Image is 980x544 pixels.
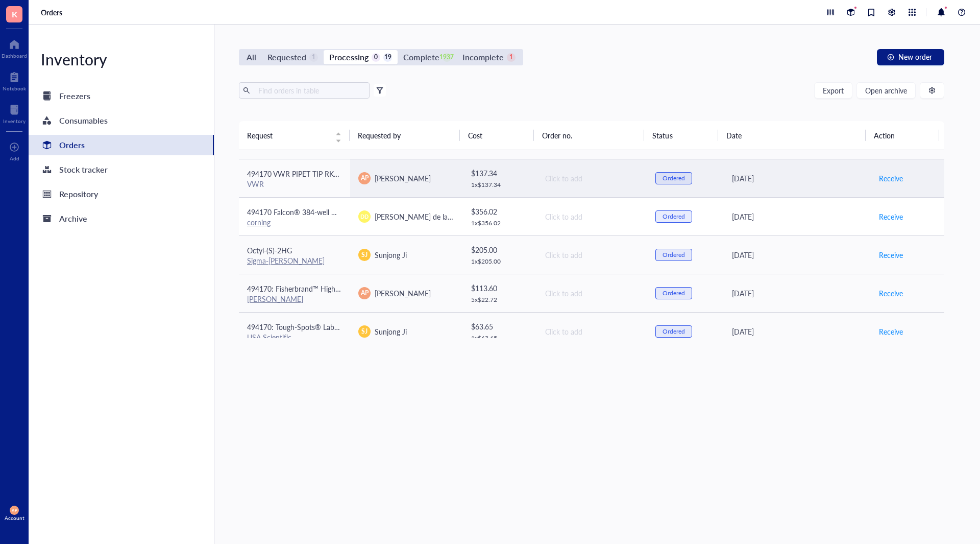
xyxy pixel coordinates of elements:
[879,173,903,184] span: Receive
[12,8,17,20] span: K
[471,219,528,227] div: 1 x $ 356.02
[471,296,528,304] div: 5 x $ 22.72
[59,162,108,177] div: Stock tracker
[471,334,528,342] div: 1 x $ 63.65
[878,247,903,263] button: Receive
[5,515,24,521] div: Account
[267,50,306,64] div: Requested
[329,50,369,64] div: Processing
[536,235,647,274] td: Click to add
[856,82,916,99] button: Open archive
[898,53,932,61] span: New order
[29,184,214,204] a: Repository
[247,255,325,266] a: Sigma-[PERSON_NAME]
[718,121,866,150] th: Date
[59,211,87,226] div: Archive
[732,249,862,261] div: [DATE]
[59,138,85,152] div: Orders
[2,53,27,59] div: Dashboard
[375,211,506,222] span: [PERSON_NAME] de la [PERSON_NAME]
[663,289,685,297] div: Ordered
[29,86,214,106] a: Freezers
[545,211,639,222] div: Click to add
[59,113,108,128] div: Consumables
[247,322,462,332] span: 494170: Tough-Spots® Labels on Sheets (1/2" Diameter / Assorted)
[471,181,528,189] div: 1 x $ 137.34
[239,49,523,65] div: segmented control
[247,283,509,294] span: 494170: Fisherbrand™ High Precision Straight Tapered Flat Point Tweezers/Forceps
[29,208,214,229] a: Archive
[545,326,639,337] div: Click to add
[247,169,476,179] span: 494170 VWR PIPET TIP RKD CLR ST 1000UL PK960 PunchOut product
[507,53,516,62] div: 1
[644,121,718,150] th: Status
[536,312,647,350] td: Click to add
[29,49,214,69] div: Inventory
[471,257,528,266] div: 1 x $ 205.00
[59,89,90,103] div: Freezers
[471,206,528,217] div: $ 356.02
[879,211,903,222] span: Receive
[309,53,318,62] div: 1
[732,173,862,184] div: [DATE]
[361,327,367,336] span: SJ
[443,53,451,62] div: 1937
[41,8,64,17] a: Orders
[247,130,329,141] span: Request
[866,121,940,150] th: Action
[2,36,27,59] a: Dashboard
[471,168,528,179] div: $ 137.34
[663,251,685,259] div: Ordered
[534,121,645,150] th: Order no.
[878,208,903,225] button: Receive
[877,49,944,65] button: New order
[879,288,903,299] span: Receive
[732,211,862,222] div: [DATE]
[360,212,369,221] span: DD
[814,82,852,99] button: Export
[10,155,19,161] div: Add
[3,102,26,124] a: Inventory
[29,110,214,131] a: Consumables
[462,50,504,64] div: Incomplete
[663,174,685,182] div: Ordered
[732,326,862,337] div: [DATE]
[254,83,365,98] input: Find orders in table
[247,217,271,227] a: corning
[545,249,639,261] div: Click to add
[3,69,26,91] a: Notebook
[471,244,528,255] div: $ 205.00
[3,118,26,124] div: Inventory
[545,288,639,299] div: Click to add
[536,274,647,312] td: Click to add
[460,121,533,150] th: Cost
[878,285,903,301] button: Receive
[403,50,439,64] div: Complete
[879,249,903,261] span: Receive
[247,50,256,64] div: All
[247,179,342,188] div: VWR
[375,250,407,260] span: Sunjong Ji
[471,321,528,332] div: $ 63.65
[239,121,350,150] th: Request
[12,508,17,512] span: AP
[536,159,647,197] td: Click to add
[878,170,903,186] button: Receive
[536,197,647,235] td: Click to add
[59,187,98,201] div: Repository
[29,135,214,155] a: Orders
[375,173,431,183] span: [PERSON_NAME]
[350,121,460,150] th: Requested by
[375,288,431,298] span: [PERSON_NAME]
[247,332,291,342] a: USA Scientific
[545,173,639,184] div: Click to add
[361,250,367,259] span: SJ
[3,85,26,91] div: Notebook
[663,327,685,336] div: Ordered
[375,326,407,337] span: Sunjong Ji
[823,86,844,94] span: Export
[663,212,685,221] div: Ordered
[383,53,392,62] div: 19
[29,159,214,180] a: Stock tracker
[865,86,907,94] span: Open archive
